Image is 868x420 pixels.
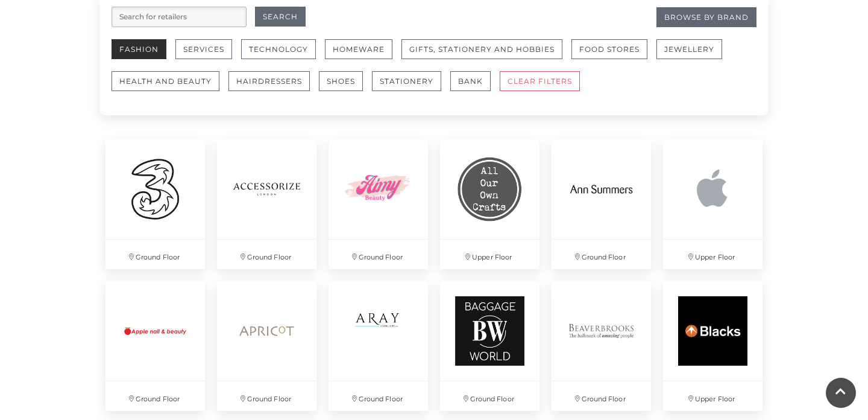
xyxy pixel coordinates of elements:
p: Ground Floor [552,240,651,269]
a: Services [175,39,241,71]
p: Ground Floor [552,381,651,411]
a: Upper Floor [434,133,546,275]
a: CLEAR FILTERS [500,71,589,103]
a: Browse By Brand [656,7,756,27]
p: Ground Floor [329,381,428,411]
button: Shoes [319,71,363,91]
a: Upper Floor [657,275,769,417]
button: Technology [241,39,316,59]
p: Ground Floor [217,240,316,269]
a: Upper Floor [657,133,769,275]
a: Jewellery [656,39,731,71]
a: Hairdressers [228,71,319,103]
a: Ground Floor [211,275,322,417]
p: Upper Floor [440,240,539,269]
button: Gifts, Stationery and Hobbies [401,39,562,59]
a: Gifts, Stationery and Hobbies [401,39,571,71]
a: Ground Floor [211,133,322,275]
button: Search [255,7,306,27]
button: Hairdressers [228,71,310,91]
p: Upper Floor [663,381,763,411]
a: Shoes [319,71,372,103]
a: Ground Floor [434,275,546,417]
button: Jewellery [656,39,722,59]
a: Ground Floor [99,133,211,275]
a: Ground Floor [322,133,434,275]
button: Food Stores [571,39,647,59]
a: Bank [450,71,500,103]
a: Fashion [112,39,175,71]
p: Ground Floor [105,240,205,269]
p: Ground Floor [440,381,539,411]
a: Technology [241,39,325,71]
a: Food Stores [571,39,656,71]
p: Ground Floor [329,240,428,269]
button: Bank [450,71,491,91]
input: Search for retailers [112,7,247,27]
a: Ground Floor [322,275,434,417]
p: Ground Floor [217,381,316,411]
p: Ground Floor [105,381,205,411]
a: Health and Beauty [112,71,228,103]
button: Stationery [372,71,441,91]
a: Ground Floor [99,275,211,417]
p: Upper Floor [663,240,763,269]
button: Services [175,39,232,59]
a: Ground Floor [546,275,657,417]
a: Ground Floor [546,133,657,275]
a: Stationery [372,71,450,103]
button: CLEAR FILTERS [500,71,580,91]
a: Homeware [325,39,401,71]
button: Fashion [112,39,166,59]
button: Homeware [325,39,392,59]
button: Health and Beauty [112,71,219,91]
